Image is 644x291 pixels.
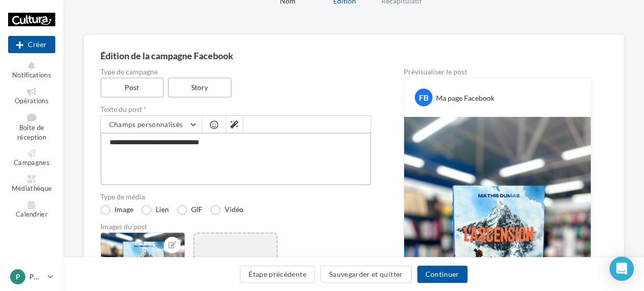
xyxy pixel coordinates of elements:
[610,257,634,281] div: Open Intercom Messenger
[100,68,371,75] label: Type de campagne
[320,266,412,283] button: Sauvegarder et quitter
[8,147,55,169] a: Campagnes
[15,97,49,105] span: Opérations
[8,36,55,53] div: Nouvelle campagne
[417,266,468,283] button: Continuer
[8,60,55,81] button: Notifications
[100,205,133,215] label: Image
[109,120,183,129] span: Champs personnalisés
[100,51,607,60] div: Édition de la campagne Facebook
[8,36,55,53] button: Créer
[100,193,371,200] label: Type de média
[141,205,169,215] label: Lien
[240,266,315,283] button: Étape précédente
[100,77,164,98] label: Post
[8,267,55,286] a: P PUBLIER
[177,205,202,215] label: GIF
[8,199,55,221] a: Calendrier
[210,205,243,215] label: Vidéo
[29,272,44,282] p: PUBLIER
[8,86,55,107] a: Opérations
[8,173,55,195] a: Médiathèque
[101,116,202,133] button: Champs personnalisés
[14,159,50,167] span: Campagnes
[100,223,371,230] div: Images du post
[100,106,371,113] label: Texte du post *
[12,71,51,79] span: Notifications
[8,111,55,143] a: Boîte de réception
[12,184,52,192] span: Médiathèque
[415,89,433,106] div: FB
[17,124,46,142] span: Boîte de réception
[16,272,20,282] span: P
[436,93,494,103] div: Ma page Facebook
[16,210,48,218] span: Calendrier
[168,77,232,98] label: Story
[404,68,591,75] div: Prévisualiser le post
